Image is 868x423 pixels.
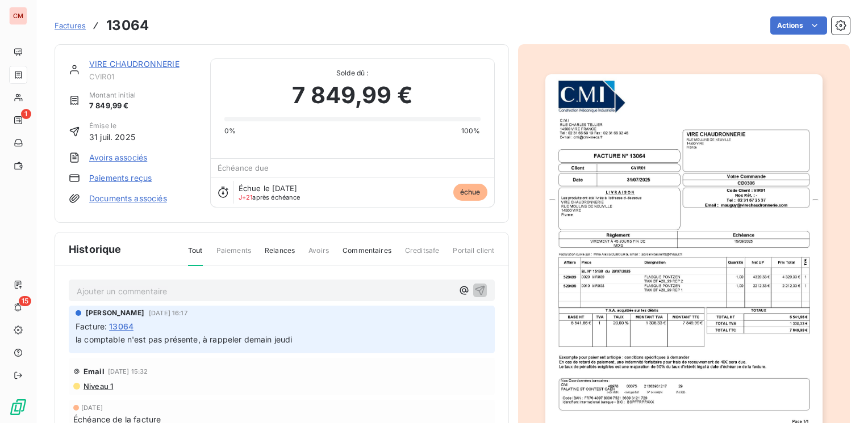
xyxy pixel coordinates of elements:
[188,246,203,266] span: Tout
[89,100,136,112] span: 7 849,99 €
[84,367,105,376] span: Email
[89,90,136,100] span: Montant initial
[89,152,147,163] a: Avoirs associés
[224,68,481,78] span: Solde dû :
[89,72,197,81] span: CVIR01
[292,78,412,112] span: 7 849,99 €
[21,109,31,119] span: 1
[55,20,86,31] a: Factures
[109,320,133,332] span: 13064
[55,21,86,30] span: Factures
[461,126,481,136] span: 100%
[108,368,148,375] span: [DATE] 15:32
[149,310,187,316] span: [DATE] 16:17
[453,184,487,201] span: échue
[86,308,144,318] span: [PERSON_NAME]
[82,382,113,391] span: Niveau 1
[343,246,391,265] span: Commentaires
[89,172,152,184] a: Paiements reçus
[829,384,857,412] iframe: Intercom live chat
[9,7,27,25] div: CM
[81,404,103,411] span: [DATE]
[76,320,107,332] span: Facture :
[89,121,135,131] span: Émise le
[453,246,494,265] span: Portail client
[76,335,292,344] span: la comptable n'est pas présente, à rappeler demain jeudi
[216,246,251,265] span: Paiements
[405,246,440,265] span: Creditsafe
[239,194,301,201] span: après échéance
[308,246,329,265] span: Avoirs
[19,296,31,306] span: 15
[9,398,27,416] img: Logo LeanPay
[89,131,135,143] span: 31 juil. 2025
[224,126,236,136] span: 0%
[265,246,295,265] span: Relances
[89,193,167,204] a: Documents associés
[239,193,253,201] span: J+21
[239,184,297,193] span: Échue le [DATE]
[218,163,269,172] span: Échéance due
[89,59,180,69] a: VIRE CHAUDRONNERIE
[770,16,827,35] button: Actions
[106,15,149,36] h3: 13064
[69,242,122,257] span: Historique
